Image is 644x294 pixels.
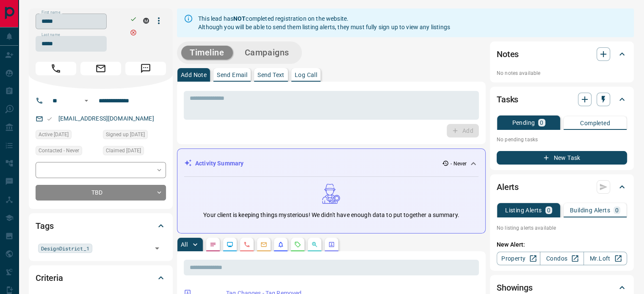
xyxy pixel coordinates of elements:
[106,146,141,155] span: Claimed [DATE]
[181,72,207,78] p: Add Note
[36,216,166,236] div: Tags
[58,115,154,122] a: [EMAIL_ADDRESS][DOMAIN_NAME]
[257,72,285,78] p: Send Text
[512,120,535,126] p: Pending
[497,93,518,106] h2: Tasks
[41,244,89,253] span: DesignDistrict_1
[198,11,450,35] div: This lead has completed registration on the website. Although you will be able to send them listi...
[505,207,542,213] p: Listing Alerts
[47,116,53,122] svg: Email Valid
[243,241,250,248] svg: Calls
[497,44,627,64] div: Notes
[210,241,216,248] svg: Notes
[36,271,63,285] h2: Criteria
[547,207,550,213] p: 0
[615,207,619,213] p: 0
[497,89,627,110] div: Tasks
[497,133,627,146] p: No pending tasks
[39,130,69,139] span: Active [DATE]
[236,46,298,60] button: Campaigns
[277,241,284,248] svg: Listing Alerts
[203,211,459,220] p: Your client is keeping things mysterious! We didn't have enough data to put together a summary.
[497,224,627,232] p: No listing alerts available
[103,146,166,158] div: Sat Aug 28 2021
[80,62,121,75] span: Email
[497,47,519,61] h2: Notes
[217,72,247,78] p: Send Email
[41,32,60,38] label: Last name
[328,241,335,248] svg: Agent Actions
[294,241,301,248] svg: Requests
[195,159,243,168] p: Activity Summary
[41,10,60,15] label: First name
[497,240,627,249] p: New Alert:
[497,180,519,194] h2: Alerts
[36,185,166,201] div: TBD
[227,241,233,248] svg: Lead Browsing Activity
[36,219,53,233] h2: Tags
[106,130,145,139] span: Signed up [DATE]
[451,160,467,168] p: - Never
[36,268,166,288] div: Criteria
[181,242,188,247] p: All
[260,241,267,248] svg: Emails
[497,252,540,265] a: Property
[81,96,91,106] button: Open
[181,46,233,60] button: Timeline
[497,177,627,197] div: Alerts
[39,146,79,155] span: Contacted - Never
[233,15,246,22] strong: NOT
[540,120,543,126] p: 0
[36,62,76,75] span: Call
[295,72,317,78] p: Log Call
[580,120,610,126] p: Completed
[570,207,610,213] p: Building Alerts
[125,62,166,75] span: Message
[103,130,166,142] div: Sat Aug 28 2021
[143,18,149,24] div: mrloft.ca
[540,252,583,265] a: Condos
[311,241,318,248] svg: Opportunities
[583,252,627,265] a: Mr.Loft
[184,156,478,171] div: Activity Summary- Never
[151,242,163,254] button: Open
[497,69,627,77] p: No notes available
[36,130,99,142] div: Sat Aug 28 2021
[497,151,627,165] button: New Task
